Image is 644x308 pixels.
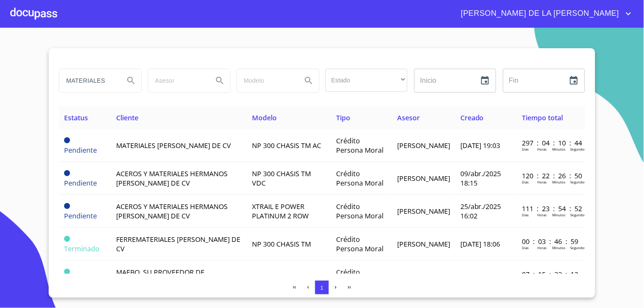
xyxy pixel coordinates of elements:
p: Horas [538,212,547,217]
span: [DATE] 09:38 [460,272,501,282]
span: NP 300 CHASIS TM VDC [252,169,311,188]
p: Horas [538,245,547,250]
span: Crédito Persona Moral [336,202,383,221]
span: ACEROS Y MATERIALES HERMANOS [PERSON_NAME] DE CV [116,169,228,188]
span: Estatus [64,113,88,122]
p: 297 : 04 : 10 : 44 [522,138,580,148]
span: [PERSON_NAME] [397,174,450,183]
span: Cliente [116,113,138,122]
span: 25/abr./2025 16:02 [460,202,501,221]
span: [PERSON_NAME] [397,239,450,249]
span: Terminado [64,269,70,275]
span: Crédito Persona Moral [336,267,383,286]
p: Minutos [553,147,566,151]
p: 111 : 23 : 54 : 52 [522,204,580,213]
span: Pendiente [64,203,70,209]
span: NP 300 CHASIS TM AC [252,141,321,150]
span: Crédito Persona Moral [336,169,383,188]
p: Minutos [553,212,566,217]
div: ​ [325,69,407,92]
p: Horas [538,147,547,151]
span: MATERIALES [PERSON_NAME] DE CV [116,141,231,150]
span: Terminado [64,236,70,242]
p: Dias [522,180,529,184]
input: search [148,69,206,92]
p: Segundos [571,180,586,184]
input: search [59,69,117,92]
p: 00 : 03 : 46 : 59 [522,237,580,246]
span: Pendiente [64,145,97,155]
span: [PERSON_NAME] [397,272,450,282]
button: 1 [315,281,329,294]
p: 120 : 22 : 26 : 50 [522,171,580,180]
span: [PERSON_NAME] [397,206,450,216]
span: [PERSON_NAME] [397,141,450,150]
span: Pendiente [64,137,70,143]
p: Dias [522,245,529,250]
span: [PERSON_NAME] DE LA [PERSON_NAME] [455,7,624,20]
button: Search [210,70,230,91]
button: account of current user [455,7,634,20]
span: Modelo [252,113,277,122]
span: NP 300 CHASIS TM [252,272,311,282]
span: Crédito Persona Moral [336,235,383,253]
span: Asesor [397,113,420,122]
span: 1 [320,285,323,291]
span: 09/abr./2025 18:15 [460,169,501,188]
p: Segundos [571,147,586,151]
span: Tipo [336,113,350,122]
p: Horas [538,180,547,184]
p: 07 : 15 : 33 : 12 [522,270,580,279]
p: Segundos [571,212,586,217]
span: MAEBO, SU PROVEEDOR DE MATERIALES Y SERVICIOS [116,267,205,286]
p: Dias [522,147,529,151]
span: Pendiente [64,170,70,176]
span: [DATE] 19:03 [460,141,501,150]
span: Terminado [64,244,100,253]
span: Crédito Persona Moral [336,136,383,155]
button: Search [121,70,141,91]
span: Pendiente [64,178,97,188]
span: FERREMATERIALES [PERSON_NAME] DE CV [116,235,240,253]
span: Creado [460,113,484,122]
p: Dias [522,212,529,217]
span: NP 300 CHASIS TM [252,239,311,249]
p: Minutos [553,245,566,250]
span: Tiempo total [522,113,563,122]
button: Search [299,70,319,91]
span: ACEROS Y MATERIALES HERMANOS [PERSON_NAME] DE CV [116,202,228,221]
span: XTRAIL E POWER PLATINUM 2 ROW [252,202,309,221]
input: search [237,69,295,92]
p: Segundos [571,245,586,250]
span: [DATE] 18:06 [460,239,501,249]
p: Minutos [553,180,566,184]
span: Pendiente [64,211,97,221]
